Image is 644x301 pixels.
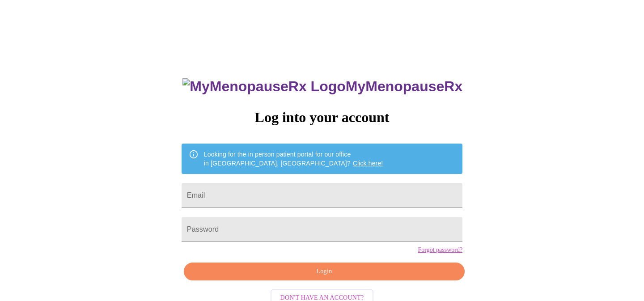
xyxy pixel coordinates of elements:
[184,263,465,281] button: Login
[204,146,383,171] div: Looking for the in person patient portal for our office in [GEOGRAPHIC_DATA], [GEOGRAPHIC_DATA]?
[182,78,345,95] img: MyMenopauseRx Logo
[418,246,462,254] a: Forgot password?
[268,293,376,301] a: Don't have an account?
[182,109,462,126] h3: Log into your account
[182,78,462,95] h3: MyMenopauseRx
[353,160,383,167] a: Click here!
[194,266,454,277] span: Login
